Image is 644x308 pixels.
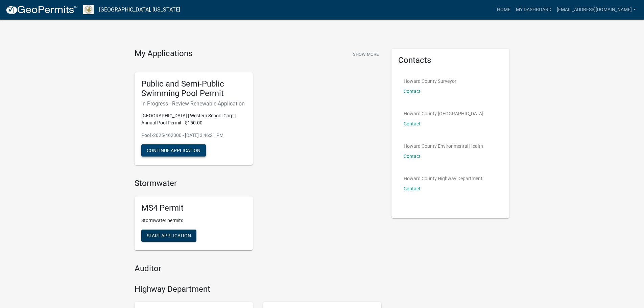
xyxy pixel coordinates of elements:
[141,132,246,139] p: Pool -2025-462300 - [DATE] 3:46:21 PM
[147,233,191,238] span: Start Application
[141,230,196,242] button: Start Application
[404,176,482,181] p: Howard County Highway Department
[494,3,513,16] a: Home
[404,144,483,148] p: Howard County Environmental Health
[135,264,381,274] h4: Auditor
[404,111,483,116] p: Howard County [GEOGRAPHIC_DATA]
[135,49,192,59] h4: My Applications
[99,4,180,16] a: [GEOGRAPHIC_DATA], [US_STATE]
[141,100,246,107] h6: In Progress - Review Renewable Application
[398,55,503,65] h5: Contacts
[513,3,554,16] a: My Dashboard
[404,79,456,84] p: Howard County Surveyor
[135,179,381,188] h4: Stormwater
[141,203,246,213] h5: MS4 Permit
[404,121,421,126] a: Contact
[404,89,421,94] a: Contact
[404,153,421,159] a: Contact
[141,79,246,99] h5: Public and Semi-Public Swimming Pool Permit
[135,284,381,294] h4: Highway Department
[141,144,206,157] button: Continue Application
[404,186,421,191] a: Contact
[350,49,381,60] button: Show More
[141,112,246,126] p: [GEOGRAPHIC_DATA] | Western School Corp | Annual Pool Permit - $150.00
[554,3,639,16] a: [EMAIL_ADDRESS][DOMAIN_NAME]
[83,5,94,14] img: Howard County, Indiana
[141,217,246,224] p: Stormwater permits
